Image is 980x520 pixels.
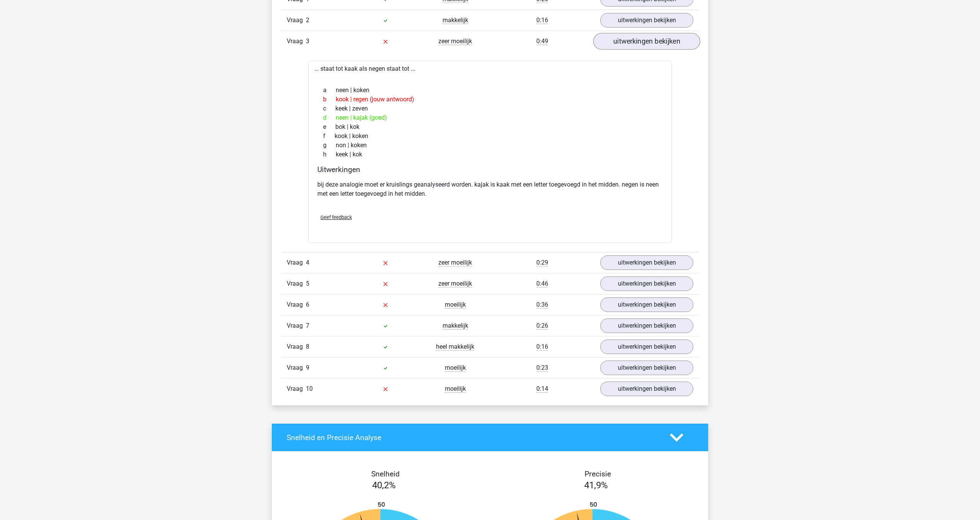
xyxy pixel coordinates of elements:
span: zeer moeilijk [438,37,472,45]
span: makkelijk [443,16,468,24]
span: moeilijk [445,385,466,393]
span: 6 [306,301,309,308]
span: makkelijk [443,322,468,330]
span: 7 [306,322,309,329]
span: b [323,95,336,104]
span: a [323,86,336,95]
span: zeer moeilijk [438,280,472,288]
a: uitwerkingen bekijken [600,13,693,28]
span: Geef feedback [320,214,352,220]
div: ... staat tot kaak als negen staat tot ... [308,61,672,243]
div: kook | koken [317,132,663,141]
span: Vraag [287,16,306,25]
span: Vraag [287,279,306,288]
span: 0:26 [536,322,548,330]
span: 2 [306,16,309,24]
span: c [323,104,335,113]
span: 0:36 [536,301,548,309]
span: Vraag [287,342,306,351]
span: e [323,122,335,132]
span: Vraag [287,300,306,309]
span: f [323,132,335,141]
span: h [323,150,336,159]
a: uitwerkingen bekijken [600,382,693,396]
div: neen | koken [317,86,663,95]
p: bij deze analogie moet er kruislings geanalyseerd worden. kajak is kaak met een letter toegevoegd... [317,180,663,198]
span: Vraag [287,258,306,267]
a: uitwerkingen bekijken [593,33,700,50]
span: 8 [306,343,309,350]
span: 3 [306,37,309,45]
span: 0:14 [536,385,548,393]
div: kook | regen (jouw antwoord) [317,95,663,104]
a: uitwerkingen bekijken [600,340,693,354]
span: 5 [306,280,309,287]
span: 0:16 [536,343,548,351]
span: 0:16 [536,16,548,24]
span: 0:23 [536,364,548,372]
span: 0:49 [536,37,548,45]
a: uitwerkingen bekijken [600,361,693,375]
h4: Uitwerkingen [317,165,663,174]
span: zeer moeilijk [438,259,472,266]
span: Vraag [287,384,306,393]
a: uitwerkingen bekijken [600,255,693,270]
span: moeilijk [445,364,466,372]
div: non | koken [317,141,663,150]
span: Vraag [287,37,306,46]
div: neen | kajak (goed) [317,113,663,122]
span: 4 [306,259,309,266]
h4: Precisie [499,470,696,478]
span: 41,9% [584,480,608,491]
span: 0:29 [536,259,548,266]
h4: Snelheid [287,470,484,478]
span: 10 [306,385,313,392]
span: g [323,141,336,150]
div: bok | kok [317,122,663,132]
span: Vraag [287,321,306,330]
span: 0:46 [536,280,548,288]
div: keek | kok [317,150,663,159]
span: moeilijk [445,301,466,309]
a: uitwerkingen bekijken [600,276,693,291]
a: uitwerkingen bekijken [600,297,693,312]
a: uitwerkingen bekijken [600,318,693,333]
h4: Snelheid en Precisie Analyse [287,433,658,442]
span: d [323,113,336,122]
span: 9 [306,364,309,371]
span: heel makkelijk [436,343,474,351]
div: keek | zeven [317,104,663,113]
span: Vraag [287,363,306,372]
span: 40,2% [372,480,396,491]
